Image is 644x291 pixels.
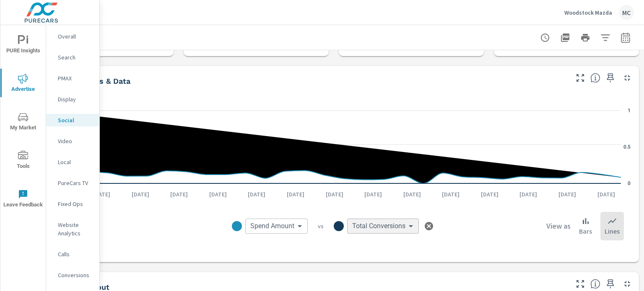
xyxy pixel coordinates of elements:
[58,158,93,166] p: Local
[574,277,587,291] button: Make Fullscreen
[58,116,93,124] p: Social
[577,29,594,46] button: Print Report
[347,219,419,234] div: Total Conversions
[557,29,574,46] button: "Export Report to PDF"
[203,190,233,198] p: [DATE]
[604,277,617,291] span: Save this to your personalized report
[58,271,93,279] p: Conversions
[58,200,93,208] p: Fixed Ops
[46,93,99,106] div: Display
[320,190,349,198] p: [DATE]
[475,190,504,198] p: [DATE]
[590,73,600,83] span: Understand Social data over time and see how metrics compare to each other.
[58,179,93,187] p: PureCars TV
[514,190,543,198] p: [DATE]
[436,190,465,198] p: [DATE]
[3,35,43,56] span: PURE Insights
[46,269,99,281] div: Conversions
[623,144,631,150] text: 0.5
[46,72,99,85] div: PMAX
[358,190,388,198] p: [DATE]
[46,51,99,64] div: Search
[617,29,634,46] button: Select Date Range
[250,222,294,230] span: Spend Amount
[0,25,46,218] div: nav menu
[628,108,631,113] text: 1
[58,74,93,82] p: PMAX
[621,71,634,85] button: Minimize Widget
[126,190,155,198] p: [DATE]
[58,32,93,41] p: Overall
[352,222,405,230] span: Total Conversions
[597,29,614,46] button: Apply Filters
[590,279,600,289] span: This is a summary of Social performance results by campaign. Each column can be sorted.
[58,137,93,145] p: Video
[308,222,334,230] p: vs
[46,156,99,168] div: Local
[574,71,587,85] button: Make Fullscreen
[3,151,43,171] span: Tools
[242,190,271,198] p: [DATE]
[46,177,99,189] div: PureCars TV
[46,248,99,260] div: Calls
[46,219,99,239] div: Website Analytics
[58,53,93,62] p: Search
[58,250,93,258] p: Calls
[46,135,99,147] div: Video
[58,221,93,237] p: Website Analytics
[46,30,99,43] div: Overall
[46,198,99,210] div: Fixed Ops
[604,71,617,85] span: Save this to your personalized report
[553,190,582,198] p: [DATE]
[164,190,194,198] p: [DATE]
[621,277,634,291] button: Minimize Widget
[281,190,310,198] p: [DATE]
[58,95,93,103] p: Display
[619,5,634,20] div: MC
[564,9,612,16] p: Woodstock Mazda
[87,190,116,198] p: [DATE]
[605,226,620,236] p: Lines
[628,180,631,186] text: 0
[3,189,43,210] span: Leave Feedback
[546,222,571,230] h6: View as
[245,219,308,234] div: Spend Amount
[592,190,621,198] p: [DATE]
[579,226,592,236] p: Bars
[3,74,43,94] span: Advertise
[397,190,427,198] p: [DATE]
[46,114,99,126] div: Social
[3,112,43,133] span: My Market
